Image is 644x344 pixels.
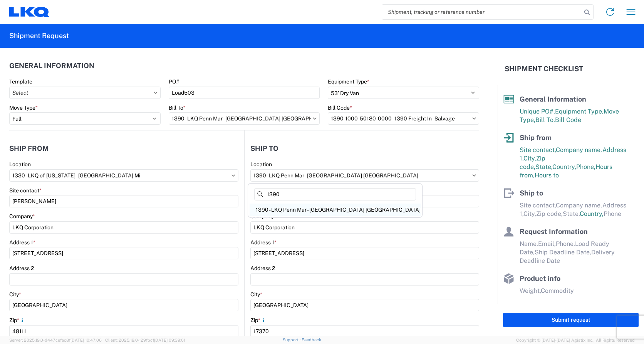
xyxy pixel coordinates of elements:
span: Country, [552,163,576,170]
input: Select [328,112,479,125]
span: State, [535,163,552,170]
span: Unique PO#, [520,108,555,115]
span: Ship to [520,189,543,197]
span: Copyright © [DATE]-[DATE] Agistix Inc., All Rights Reserved [516,337,635,344]
label: Zip [250,317,267,324]
span: Equipment Type, [555,108,604,115]
label: Bill Code [328,104,352,111]
span: Commodity [541,287,574,294]
span: Product info [520,274,560,282]
span: Bill Code [555,116,581,124]
h2: Shipment Request [9,31,69,40]
span: City, [523,155,536,162]
input: Shipment, tracking or reference number [382,5,582,19]
span: Bill To, [535,116,555,124]
span: Ship from [520,134,552,142]
label: Address 2 [9,265,34,272]
span: Server: 2025.19.0-d447cefac8f [9,338,102,342]
span: Zip code, [536,210,563,217]
label: Location [250,161,272,168]
span: Phone, [556,240,575,247]
label: City [250,291,262,298]
span: Phone [604,210,621,217]
label: Address 2 [250,265,275,272]
label: PO# [169,78,179,85]
label: Zip [9,317,25,324]
label: Equipment Type [328,78,369,85]
span: General Information [520,95,586,103]
span: Country, [580,210,604,217]
label: Bill To [169,104,186,111]
span: Email, [538,240,556,247]
label: City [9,291,21,298]
input: Select [9,169,238,182]
a: Feedback [302,337,321,342]
h2: Ship from [9,145,49,152]
span: Company name, [556,202,602,209]
span: Site contact, [520,202,556,209]
span: Phone, [576,163,595,170]
span: Client: 2025.19.0-129fbcf [105,338,185,342]
h2: Shipment Checklist [505,64,583,73]
h2: Ship to [250,145,278,152]
label: Location [9,161,31,168]
input: Select [9,87,161,99]
span: Site contact, [520,146,556,154]
label: Template [9,78,32,85]
label: Address 1 [9,239,35,246]
span: Weight, [520,287,541,294]
span: Company name, [556,146,602,154]
label: Company [9,213,35,220]
span: State, [563,210,580,217]
a: Support [283,337,302,342]
h2: General Information [9,62,94,70]
label: Address 1 [250,239,277,246]
div: 1390 - LKQ Penn Mar - [GEOGRAPHIC_DATA] [GEOGRAPHIC_DATA] [250,204,421,216]
input: Select [250,169,479,182]
button: Submit request [503,313,639,327]
label: Site contact [9,187,42,194]
span: [DATE] 10:47:06 [70,338,102,342]
span: Hours to [535,172,559,179]
span: Request Information [520,227,588,235]
span: Ship Deadline Date, [535,249,591,256]
span: City, [523,210,536,217]
span: [DATE] 09:39:01 [154,338,185,342]
span: Name, [520,240,538,247]
label: Move Type [9,104,38,111]
input: Select [169,112,320,125]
